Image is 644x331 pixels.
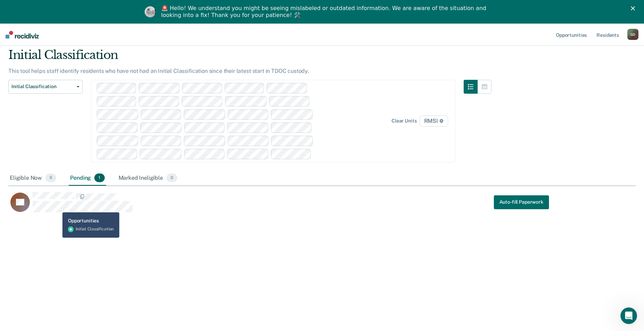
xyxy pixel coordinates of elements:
span: 1 [94,173,104,183]
div: CaseloadOpportunityCell-00349284 [8,192,557,219]
div: Pending1 [69,171,106,186]
iframe: Intercom live chat [620,307,637,324]
button: Auto-fill Paperwork [494,195,549,209]
p: This tool helps staff identify residents who have not had an Initial Classification since their l... [8,68,309,74]
div: Initial Classification [8,48,491,68]
img: Recidiviz [6,31,39,39]
img: Profile image for Kim [145,6,156,17]
button: GD [627,29,638,40]
div: 🚨 Hello! We understand you might be seeing mislabeled or outdated information. We are aware of th... [161,5,489,19]
button: Initial Classification [8,80,83,94]
a: Navigate to form link [494,195,549,209]
a: Opportunities [555,24,588,46]
span: RMSI [420,116,448,127]
div: Marked Ineligible0 [117,171,179,186]
span: 0 [166,173,177,183]
div: Eligible Now0 [8,171,58,186]
span: 0 [45,173,56,183]
span: Initial Classification [11,84,74,90]
div: Clear units [392,118,417,124]
div: Close [631,6,638,10]
a: Residents [595,24,620,46]
div: G D [627,29,638,40]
